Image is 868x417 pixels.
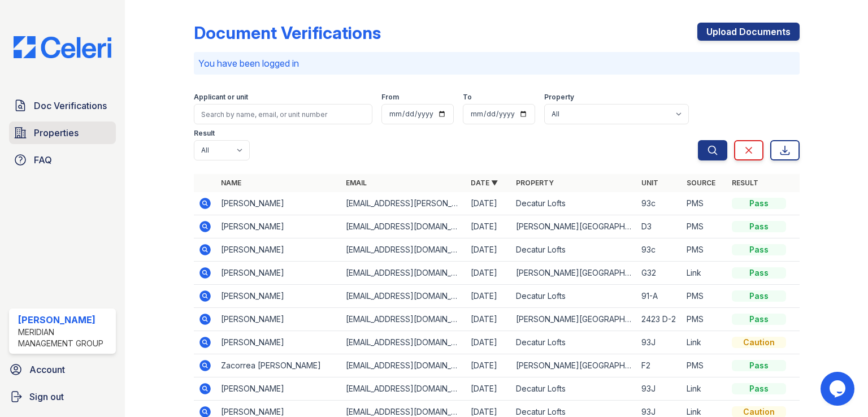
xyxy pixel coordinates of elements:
iframe: chat widget [821,372,857,406]
td: Zacorrea [PERSON_NAME] [216,354,341,377]
td: [PERSON_NAME] [216,331,341,354]
a: Doc Verifications [9,94,116,117]
td: [PERSON_NAME] [216,238,341,262]
a: Account [5,358,120,381]
a: Unit [641,179,658,187]
td: Link [682,262,727,285]
td: [PERSON_NAME][GEOGRAPHIC_DATA] [511,215,636,238]
td: [EMAIL_ADDRESS][DOMAIN_NAME] [341,262,466,285]
td: [PERSON_NAME][GEOGRAPHIC_DATA] [511,354,636,377]
td: [DATE] [466,238,511,262]
span: Properties [34,126,79,140]
a: Property [516,179,554,187]
td: [EMAIL_ADDRESS][DOMAIN_NAME] [341,331,466,354]
td: [DATE] [466,354,511,377]
td: [DATE] [466,215,511,238]
td: Decatur Lofts [511,285,636,308]
div: [PERSON_NAME] [18,313,111,327]
a: Result [732,179,758,187]
a: FAQ [9,149,116,171]
td: Decatur Lofts [511,331,636,354]
a: Properties [9,121,116,144]
td: [PERSON_NAME] [216,215,341,238]
div: Document Verifications [194,23,381,43]
td: [PERSON_NAME] [216,192,341,215]
td: G32 [637,262,682,285]
a: Date ▼ [471,179,498,187]
td: [PERSON_NAME] [216,285,341,308]
div: Pass [732,267,786,279]
td: [PERSON_NAME] [216,308,341,331]
td: 93c [637,192,682,215]
td: PMS [682,354,727,377]
td: F2 [637,354,682,377]
a: Name [221,179,241,187]
label: To [463,93,472,102]
td: PMS [682,238,727,262]
td: [EMAIL_ADDRESS][DOMAIN_NAME] [341,238,466,262]
td: [EMAIL_ADDRESS][DOMAIN_NAME] [341,377,466,401]
label: From [381,93,399,102]
td: Decatur Lofts [511,377,636,401]
img: CE_Logo_Blue-a8612792a0a2168367f1c8372b55b34899dd931a85d93a1a3d3e32e68fde9ad4.png [5,36,120,58]
td: [PERSON_NAME] [216,377,341,401]
td: 93J [637,331,682,354]
div: Pass [732,383,786,394]
td: PMS [682,308,727,331]
td: [EMAIL_ADDRESS][DOMAIN_NAME] [341,215,466,238]
td: [DATE] [466,308,511,331]
td: [EMAIL_ADDRESS][DOMAIN_NAME] [341,285,466,308]
div: Pass [732,290,786,302]
td: PMS [682,285,727,308]
div: Pass [732,198,786,209]
td: 91-A [637,285,682,308]
td: [DATE] [466,262,511,285]
span: Account [29,363,65,376]
td: 93c [637,238,682,262]
td: [DATE] [466,331,511,354]
td: Decatur Lofts [511,192,636,215]
label: Applicant or unit [194,93,248,102]
div: Caution [732,337,786,348]
td: [DATE] [466,285,511,308]
td: [EMAIL_ADDRESS][PERSON_NAME][DOMAIN_NAME] [341,192,466,215]
td: [PERSON_NAME][GEOGRAPHIC_DATA] [511,262,636,285]
div: Meridian Management Group [18,327,111,349]
label: Property [544,93,574,102]
td: [PERSON_NAME][GEOGRAPHIC_DATA] [511,308,636,331]
label: Result [194,129,215,138]
td: [EMAIL_ADDRESS][DOMAIN_NAME] [341,308,466,331]
td: [EMAIL_ADDRESS][DOMAIN_NAME] [341,354,466,377]
span: Sign out [29,390,64,403]
td: PMS [682,215,727,238]
td: D3 [637,215,682,238]
td: [DATE] [466,377,511,401]
a: Source [687,179,715,187]
td: PMS [682,192,727,215]
span: FAQ [34,153,52,167]
td: Decatur Lofts [511,238,636,262]
a: Upload Documents [697,23,800,41]
td: [DATE] [466,192,511,215]
div: Pass [732,360,786,371]
td: 2423 D-2 [637,308,682,331]
p: You have been logged in [198,57,795,70]
td: 93J [637,377,682,401]
input: Search by name, email, or unit number [194,104,372,124]
a: Email [346,179,367,187]
div: Pass [732,244,786,255]
span: Doc Verifications [34,99,107,112]
div: Pass [732,221,786,232]
div: Pass [732,314,786,325]
a: Sign out [5,385,120,408]
td: Link [682,331,727,354]
td: [PERSON_NAME] [216,262,341,285]
td: Link [682,377,727,401]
